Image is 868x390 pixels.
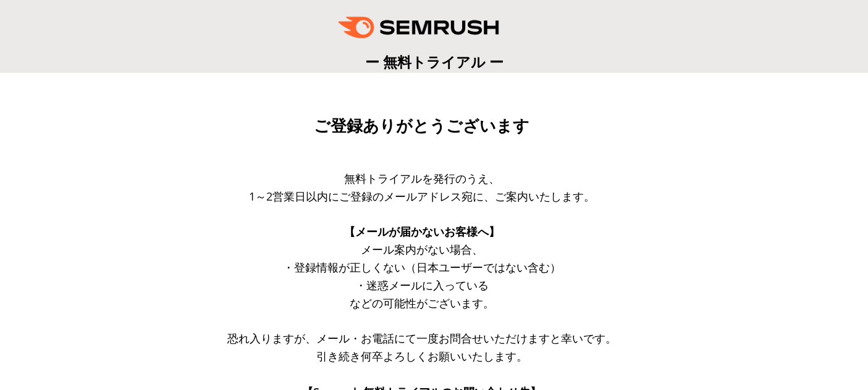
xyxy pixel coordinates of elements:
[227,331,617,346] span: 恐れ入りますが、メール・お電話にて一度お問合せいただけますと幸いです。
[350,296,494,310] span: などの可能性がございます。
[314,117,529,135] span: ご登録ありがとうございます
[344,224,500,239] span: 【メールが届かないお客様へ】
[344,171,500,186] span: 無料トライアルを発行のうえ、
[365,52,504,72] span: ー 無料トライアル ー
[355,278,489,292] span: ・迷惑メールに入っている
[283,260,561,275] span: ・登録情報が正しくない（日本ユーザーではない含む）
[249,189,595,204] span: 1～2営業日以内にご登録のメールアドレス宛に、ご案内いたします。
[361,242,483,257] span: メール案内がない場合、
[316,349,528,363] span: 引き続き何卒よろしくお願いいたします。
